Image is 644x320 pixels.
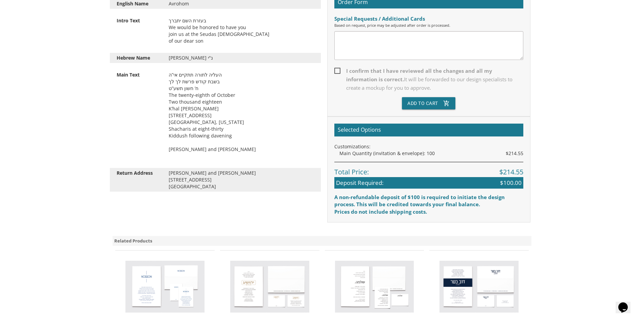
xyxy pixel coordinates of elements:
[334,67,523,92] span: I confirm that I have reviewed all the changes and all my information is correct.
[164,55,319,61] div: [PERSON_NAME] נ"י
[334,162,523,177] div: Total Price:
[439,261,519,313] img: Bar Mitzvah Invitation Style 17
[616,293,637,313] iframe: chat widget
[334,177,523,189] div: Deposit Required:
[500,179,522,187] span: $100.00
[334,194,523,208] div: A non-refundable deposit of $100 is required to initiate the design process. This will be credite...
[164,17,319,44] div: בעזרת השם יתברך We would be honored to have you join us at the Seudas [DEMOGRAPHIC_DATA] of our d...
[112,17,163,24] div: Intro Text
[230,261,309,313] img: Bar Mitzvah Invitation Style 14
[402,97,455,109] button: Add To Cartadd_shopping_cart
[339,150,523,157] div: Main Quantity (invitation & envelope): 100
[164,0,319,7] div: Avrohom
[112,55,163,61] div: Hebrew Name
[334,23,523,28] div: Based on request, price may be adjusted after order is processed.
[346,76,512,91] span: It will be forwarded to our design specialists to create a mockup for you to approve.
[499,167,523,177] span: $214.55
[112,0,163,7] div: English Name
[164,170,319,190] div: [PERSON_NAME] and [PERSON_NAME] [STREET_ADDRESS] [GEOGRAPHIC_DATA]
[335,261,414,313] img: Bar Mitzvah Invitation Style 16
[334,15,523,22] div: Special Requests / Additional Cards
[506,150,523,157] span: $214.55
[334,208,523,215] div: Prices do not include shipping costs.
[112,71,163,78] div: Main Text
[113,236,532,246] div: Related Products
[112,170,163,176] div: Return Address
[164,71,319,159] div: העליה לתורה תתקיים אי”ה בשבת קודש פרשת לך לך ח’ חשון תשע”ט The twenty-eighth of October Two thous...
[443,97,450,109] i: add_shopping_cart
[334,143,523,150] div: Customizations:
[125,261,205,313] img: Bar Mitzvah Invitation Style 11
[334,124,523,136] h2: Selected Options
